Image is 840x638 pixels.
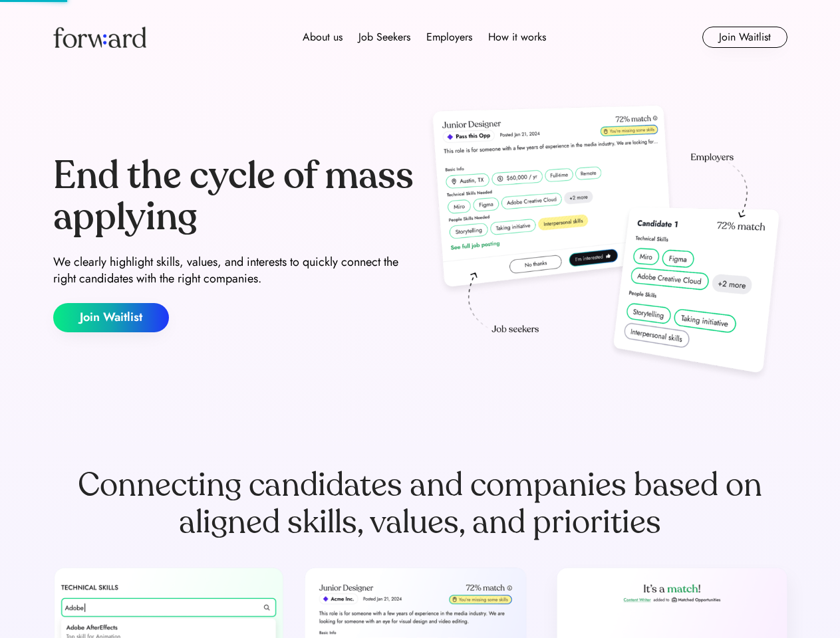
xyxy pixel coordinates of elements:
div: How it works [488,29,546,45]
img: hero-image.png [426,101,787,387]
button: Join Waitlist [53,303,169,332]
div: Employers [426,29,472,45]
div: Job Seekers [358,29,410,45]
img: Forward logo [53,27,146,48]
div: End the cycle of mass applying [53,156,415,237]
div: About us [303,29,343,45]
button: Join Waitlist [702,27,787,48]
div: Connecting candidates and companies based on aligned skills, values, and priorities [53,467,787,541]
div: We clearly highlight skills, values, and interests to quickly connect the right candidates with t... [53,254,415,287]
